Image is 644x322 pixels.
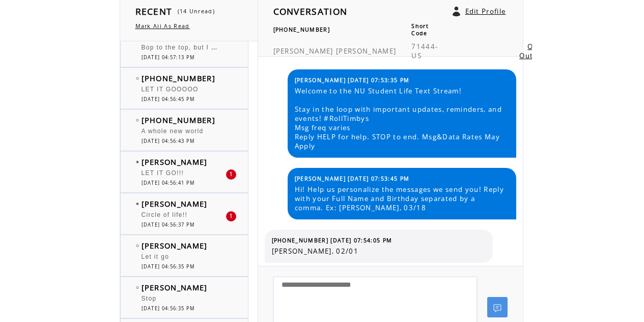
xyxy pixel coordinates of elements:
[295,185,509,212] span: Hi! Help us personalize the messages we send you! Reply with your Full Name and Birthday separate...
[142,44,296,51] span: Bop to the top, but I can't make it tonight
[142,86,199,93] span: LET IT GOOOOO
[226,169,236,180] div: 1
[136,119,139,121] img: bulletEmpty.png
[272,237,393,244] span: [PHONE_NUMBER] [DATE] 07:54:05 PM
[136,244,139,247] img: bulletEmpty.png
[295,175,410,182] span: [PERSON_NAME] [DATE] 07:53:45 PM
[142,157,208,167] span: [PERSON_NAME]
[295,77,410,84] span: [PERSON_NAME] [DATE] 07:53:35 PM
[273,46,333,56] span: [PERSON_NAME]
[142,199,208,209] span: [PERSON_NAME]
[142,211,188,218] span: Circle of life!!
[178,8,215,15] span: (14 Unread)
[136,77,139,80] img: bulletEmpty.png
[142,253,170,260] span: Let it go
[142,73,216,83] span: [PHONE_NUMBER]
[142,180,195,186] span: [DATE] 04:56:41 PM
[411,42,438,60] span: 71444-US
[136,161,139,163] img: bulletFull.png
[142,263,195,270] span: [DATE] 04:56:35 PM
[142,138,195,144] span: [DATE] 04:56:43 PM
[272,246,486,256] span: [PERSON_NAME], 02/01
[142,305,195,312] span: [DATE] 04:56:35 PM
[273,26,330,33] span: [PHONE_NUMBER]
[336,46,396,56] span: [PERSON_NAME]
[142,221,195,228] span: [DATE] 04:56:37 PM
[142,282,208,292] span: [PERSON_NAME]
[142,115,216,125] span: [PHONE_NUMBER]
[142,128,204,135] span: A whole new world
[465,7,506,16] a: Edit Profile
[453,7,460,16] a: Click to edit user profile
[411,22,429,37] span: Short Code
[142,169,184,177] span: LET IT GO!!!
[142,96,195,103] span: [DATE] 04:56:45 PM
[135,5,173,17] span: RECENT
[519,42,541,60] a: Opt Out
[136,203,139,205] img: bulletFull.png
[226,211,236,221] div: 1
[142,295,157,302] span: Stop
[135,22,190,30] a: Mark All As Read
[295,86,509,151] span: Welcome to the NU Student Life Text Stream! Stay in the loop with important updates, reminders, a...
[136,286,139,289] img: bulletEmpty.png
[273,5,348,17] span: CONVERSATION
[142,54,195,61] span: [DATE] 04:57:13 PM
[142,240,208,251] span: [PERSON_NAME]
